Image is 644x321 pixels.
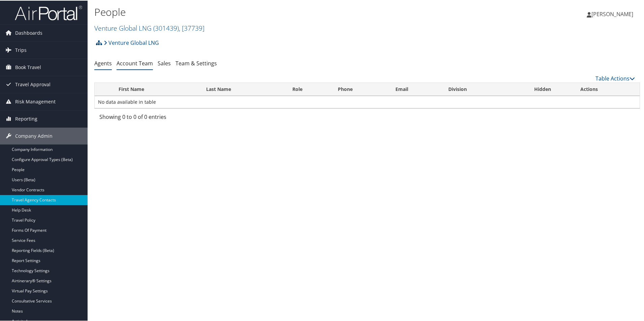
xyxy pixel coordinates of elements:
[179,23,204,32] span: , [ 37739 ]
[95,82,112,95] th: : activate to sort column descending
[389,82,442,95] th: Email
[99,112,226,124] div: Showing 0 to 0 of 0 entries
[574,82,640,95] th: Actions
[15,75,51,92] span: Travel Approval
[442,82,511,95] th: Division
[587,3,640,24] a: [PERSON_NAME]
[117,59,153,66] a: Account Team
[286,82,332,95] th: Role
[15,4,82,20] img: airportal-logo.png
[153,23,179,32] span: ( 301439 )
[15,24,42,41] span: Dashboards
[15,41,27,58] span: Trips
[104,35,159,49] a: Venture Global LNG
[591,10,633,17] span: [PERSON_NAME]
[15,93,56,109] span: Risk Management
[94,4,458,19] h1: People
[15,58,41,75] span: Book Travel
[15,110,37,127] span: Reporting
[200,82,286,95] th: Last Name
[94,23,204,32] a: Venture Global LNG
[95,95,640,107] td: No data available in table
[94,59,112,66] a: Agents
[595,74,635,82] a: Table Actions
[158,59,171,66] a: Sales
[511,82,574,95] th: Hidden
[15,127,53,144] span: Company Admin
[332,82,390,95] th: Phone
[175,59,217,66] a: Team & Settings
[112,82,200,95] th: First Name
